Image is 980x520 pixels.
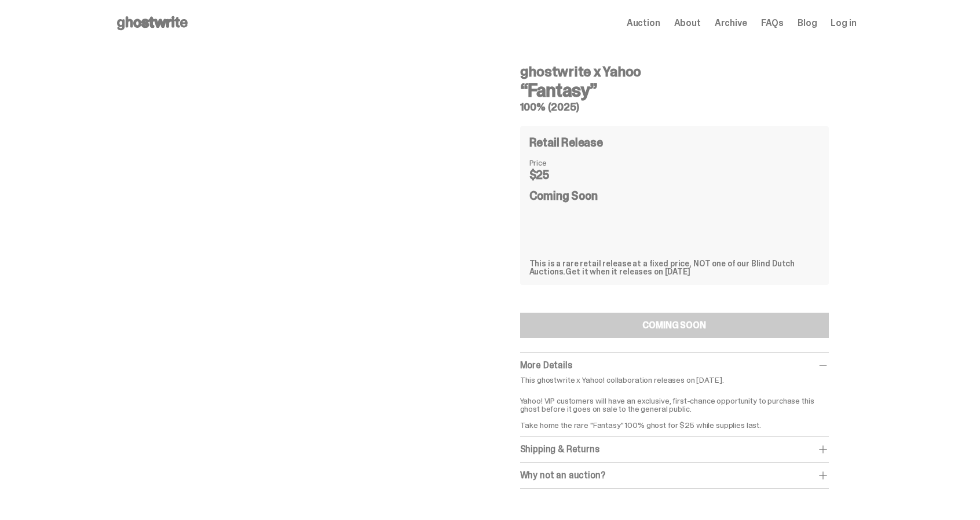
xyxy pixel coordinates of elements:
a: Blog [798,19,817,28]
p: Yahoo! VIP customers will have an exclusive, first-chance opportunity to purchase this ghost befo... [520,389,829,429]
div: Why not an auction? [520,470,829,481]
h5: 100% (2025) [520,102,829,112]
h4: Retail Release [529,137,603,148]
span: Get it when it releases on [DATE] [565,266,690,277]
dt: Price [529,159,587,167]
a: FAQs [761,19,784,28]
h3: “Fantasy” [520,81,829,100]
a: About [674,19,701,28]
dd: $25 [529,169,587,181]
div: COMING SOON [642,321,705,330]
div: Coming Soon [529,190,820,246]
a: Archive [715,19,747,28]
a: Auction [627,19,660,28]
a: Log in [831,19,856,28]
h4: ghostwrite x Yahoo [520,65,829,79]
p: This ghostwrite x Yahoo! collaboration releases on [DATE]. [520,376,829,384]
span: More Details [520,359,572,371]
button: COMING SOON [520,313,829,338]
div: Shipping & Returns [520,444,829,455]
div: This is a rare retail release at a fixed price, NOT one of our Blind Dutch Auctions. [529,259,820,276]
